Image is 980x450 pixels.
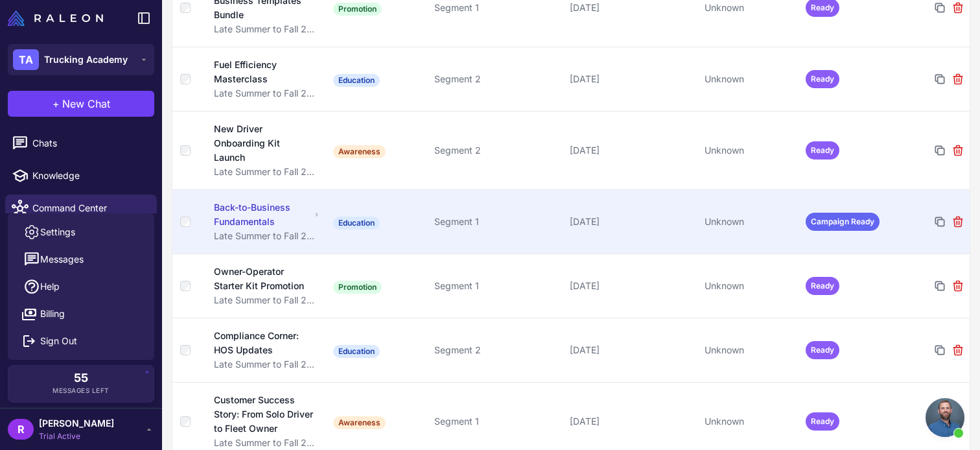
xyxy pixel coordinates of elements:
[434,1,559,15] div: Segment 1
[39,416,114,431] span: [PERSON_NAME]
[926,398,964,437] a: Open chat
[214,436,320,450] div: Late Summer to Fall 2025 Trucking Business Growth Plan
[13,49,39,70] div: TA
[214,200,310,229] div: Back-to-Business Fundamentals
[13,327,149,355] button: Sign Out
[5,130,157,157] a: Chats
[570,215,694,229] div: [DATE]
[705,72,795,86] div: Unknown
[806,277,839,295] span: Ready
[333,217,380,230] span: Education
[214,58,309,86] div: Fuel Efficiency Masterclass
[214,265,311,293] div: Owner-Operator Starter Kit Promotion
[214,357,320,372] div: Late Summer to Fall 2025 Trucking Business Growth Plan
[570,343,694,357] div: [DATE]
[705,343,795,357] div: Unknown
[705,215,795,229] div: Unknown
[570,414,694,429] div: [DATE]
[214,329,310,357] div: Compliance Corner: HOS Updates
[74,372,88,384] span: 55
[214,122,310,165] div: New Driver Onboarding Kit Launch
[806,70,839,88] span: Ready
[705,143,795,158] div: Unknown
[434,215,559,229] div: Segment 1
[32,136,146,150] span: Chats
[5,195,157,222] a: Command Center
[40,334,77,348] span: Sign Out
[570,1,694,15] div: [DATE]
[214,293,320,307] div: Late Summer to Fall 2025 Trucking Business Growth Plan
[434,343,559,357] div: Segment 2
[333,281,382,294] span: Promotion
[8,419,34,440] div: R
[705,414,795,429] div: Unknown
[333,416,386,429] span: Awareness
[705,1,795,15] div: Unknown
[570,72,694,86] div: [DATE]
[214,22,320,36] div: Late Summer to Fall 2025 Trucking Business Growth Plan
[214,86,320,101] div: Late Summer to Fall 2025 Trucking Business Growth Plan
[5,162,157,189] a: Knowledge
[8,44,154,75] button: TATrucking Academy
[52,386,110,396] span: Messages Left
[333,345,380,358] span: Education
[32,201,146,215] span: Command Center
[39,431,114,442] span: Trial Active
[333,74,380,87] span: Education
[434,279,559,293] div: Segment 1
[8,91,154,117] button: +New Chat
[62,96,110,112] span: New Chat
[32,169,146,183] span: Knowledge
[570,279,694,293] div: [DATE]
[8,10,103,26] img: Raleon Logo
[40,307,65,321] span: Billing
[434,143,559,158] div: Segment 2
[806,412,839,431] span: Ready
[52,96,60,112] span: +
[806,341,839,359] span: Ready
[434,72,559,86] div: Segment 2
[214,229,320,243] div: Late Summer to Fall 2025 Trucking Business Growth Plan
[570,143,694,158] div: [DATE]
[806,213,880,231] span: Campaign Ready
[434,414,559,429] div: Segment 1
[13,246,149,273] button: Messages
[40,225,75,239] span: Settings
[214,165,320,179] div: Late Summer to Fall 2025 Trucking Business Growth Plan
[40,279,60,294] span: Help
[40,252,84,266] span: Messages
[214,393,313,436] div: Customer Success Story: From Solo Driver to Fleet Owner
[13,273,149,300] a: Help
[44,53,128,67] span: Trucking Academy
[806,141,839,160] span: Ready
[705,279,795,293] div: Unknown
[333,145,386,158] span: Awareness
[333,3,382,16] span: Promotion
